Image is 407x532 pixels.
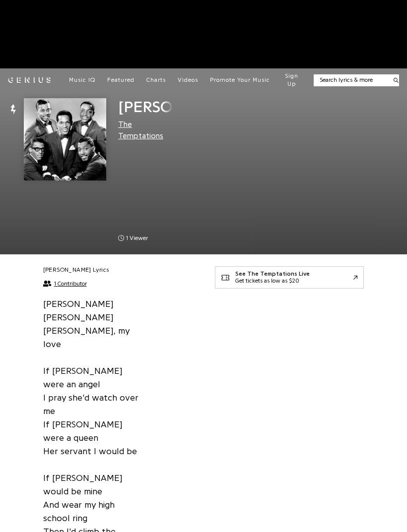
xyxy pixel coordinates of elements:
[210,76,270,84] a: Promote Your Music
[43,266,109,274] h2: [PERSON_NAME] Lyrics
[314,76,388,84] input: Search lyrics & more
[178,77,198,83] span: Videos
[69,76,95,84] a: Music IQ
[178,76,198,84] a: Videos
[54,280,87,287] span: 1 Contributor
[24,98,106,180] img: Cover art for Barbara by The Temptations
[118,120,163,140] a: The Temptations
[118,234,148,242] span: 1 viewer
[146,76,166,84] a: Charts
[210,77,270,83] span: Promote Your Music
[146,77,166,83] span: Charts
[235,278,310,285] div: Get tickets as low as $20
[107,77,135,83] span: Featured
[107,76,135,84] a: Featured
[118,99,243,115] span: [PERSON_NAME]
[235,271,310,278] div: See The Temptations Live
[215,266,364,289] a: See The Temptations LiveGet tickets as low as $20
[282,72,302,88] button: Sign Up
[126,234,148,242] span: 1 viewer
[43,280,87,287] button: 1 Contributor
[69,77,95,83] span: Music IQ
